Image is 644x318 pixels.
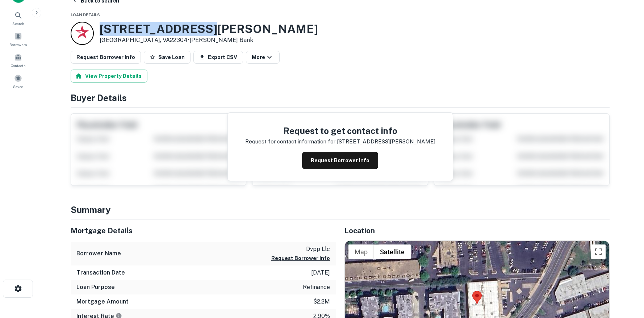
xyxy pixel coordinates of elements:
a: [PERSON_NAME] Bank [189,37,253,43]
button: Request Borrower Info [71,51,141,64]
span: Loan Details [71,13,100,17]
span: Saved [13,84,24,89]
span: Contacts [11,63,25,68]
button: Save Loan [144,51,191,64]
span: Search [12,21,24,26]
a: Borrowers [2,29,34,49]
h5: Location [344,225,610,236]
h4: Summary [71,203,610,216]
p: refinance [303,283,330,292]
a: Contacts [2,50,34,70]
p: [DATE] [311,268,330,277]
button: Export CSV [193,51,243,64]
h6: Loan Purpose [76,283,115,292]
p: $2.2m [313,297,330,306]
h6: Transaction Date [76,268,125,277]
p: dvpp llc [271,245,330,254]
h6: Borrower Name [76,249,121,258]
p: Request for contact information for [245,137,335,146]
span: Borrowers [9,42,27,47]
button: Request Borrower Info [302,152,378,169]
h5: Mortgage Details [71,225,336,236]
button: More [246,51,280,64]
a: Search [2,8,34,28]
button: Request Borrower Info [271,254,330,263]
button: Toggle fullscreen view [591,244,606,259]
a: Saved [2,71,34,91]
p: [STREET_ADDRESS][PERSON_NAME] [337,137,435,146]
h3: [STREET_ADDRESS][PERSON_NAME] [100,22,318,36]
h6: Mortgage Amount [76,297,129,306]
button: Show satellite imagery [374,244,411,259]
button: View Property Details [71,70,147,83]
iframe: Chat Widget [608,260,644,295]
button: Show street map [348,244,374,259]
h4: Request to get contact info [245,124,435,137]
p: [GEOGRAPHIC_DATA], VA22304 • [100,36,318,45]
h4: Buyer Details [71,91,610,104]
